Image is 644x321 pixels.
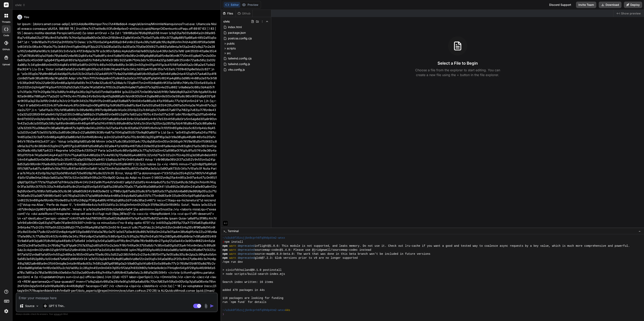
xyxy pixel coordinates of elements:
img: settings [3,308,10,315]
span: civic [223,19,230,23]
button: Preview [240,2,260,8]
span: Search index written: 16 items [223,280,273,284]
img: GPT 5 Thinking High [43,304,47,308]
span: >_ [223,229,226,233]
span: glob@7.2.3: Glob versions prior to v9 are no longer supported [255,256,358,260]
span: 44s [285,308,290,312]
label: GitHub [2,48,10,51]
span: warn [229,252,236,256]
img: icon [210,304,214,308]
span: npm [223,256,228,260]
span: package.json [228,30,246,35]
span: npm [223,248,228,252]
p: GPT 5 Thin.. [49,304,65,308]
span: vite.config.js [228,67,245,72]
span: src [227,51,231,55]
span: deprecated [238,244,255,248]
span: npm install [224,240,243,244]
span: public [227,42,235,46]
div: Github [236,11,252,15]
span: ❯ [223,240,225,244]
span: − [639,229,641,233]
label: threads [2,20,10,24]
span: warn [229,256,236,260]
span: > node scripts/build-search-index.mjs [223,272,285,276]
span: /npm run dev [223,260,243,264]
span: source-map@0.8.0-beta.0: The work that was done in this beta branch won't be included in future v... [255,252,430,256]
span: npm [223,244,228,248]
span: deprecated [238,248,255,252]
span: Terminal [228,229,239,233]
div: Files [221,11,236,15]
span: added 479 packages in 44s [223,288,265,292]
button: Editor [224,2,240,8]
img: Pick Models [36,304,39,308]
span: ~/u3uk0f35zsjjbn9cprh6fq9h0p4tm2-wnxx [223,236,285,240]
span: civic [15,3,25,7]
button: Invite Team [576,2,596,8]
span: tailwind.config.cjs [228,56,252,61]
span: sourcemap-codec@1.4.8: Please use @jridgewell/sourcemap-codec instead [255,248,371,252]
p: Choose a file from the explorer to start editing. You can create a new file using the + button in... [413,68,503,77]
span: Show preview [621,11,641,15]
span: deprecated [238,252,255,256]
span: tailwind.config.js [228,62,250,66]
span: inflight@1.0.6: This module is not supported, and leaks memory. Do not use it. Check out lru-cach... [255,244,630,248]
span: npm [223,252,228,256]
button: − [638,228,642,234]
span: 119 packages are looking for funding [223,296,283,300]
span: deprecated [238,256,255,260]
span: scripts [227,46,236,50]
p: Always double-check its answers. Your in Bind [16,312,218,316]
span: > civicfdthailand@0.1.0 postinstall [223,268,282,272]
button: Download [599,2,621,8]
p: Source [25,304,34,308]
span: ❯ [223,312,225,316]
label: Upload [2,63,10,66]
span: index.html [228,25,242,30]
span: warn [229,244,236,248]
span: privacy [54,313,61,315]
span: run `npm fund` for details [223,300,266,304]
div: Discord Support [547,2,574,8]
span: warn [229,248,236,252]
img: attachment [204,304,208,308]
h3: Select a File to Begin [438,60,478,66]
label: code [3,34,9,37]
h6: You [24,15,29,19]
span: postcss.config.cjs [228,36,252,41]
span: ~/u3uk0f35zsjjbn9cprh6fq9h0p4tm2-wnxx [223,308,285,312]
button: Deploy [624,2,642,8]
